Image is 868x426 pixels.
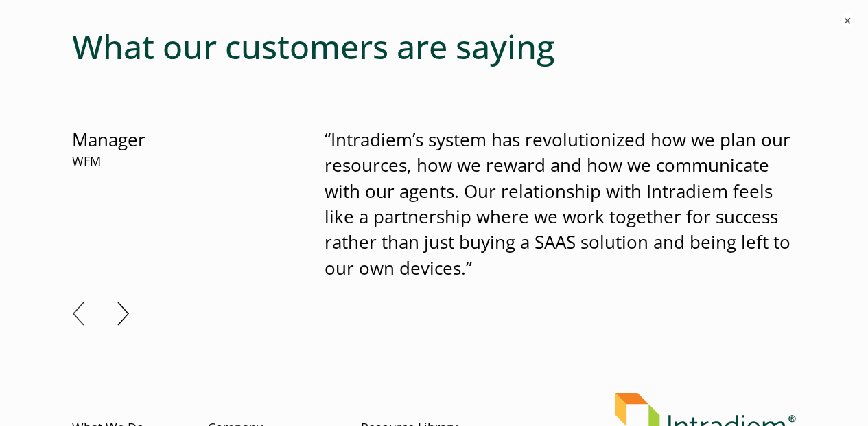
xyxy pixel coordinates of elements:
span: WFM [72,153,211,170]
button: × [841,14,854,27]
span: Manager [72,127,211,170]
p: “Intradiem’s system has revolutionized how we plan our resources, how we reward and how we commun... [325,127,796,282]
h2: What our customers are saying [72,27,796,67]
button: Next [117,302,130,326]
